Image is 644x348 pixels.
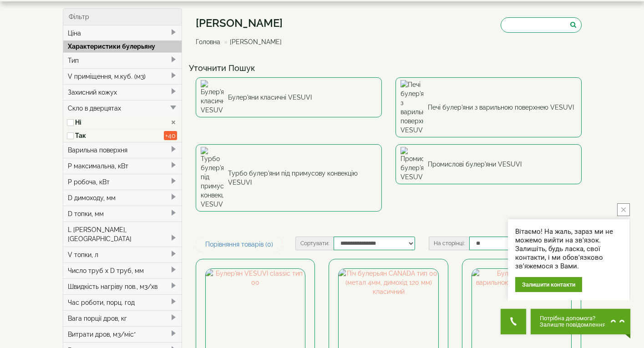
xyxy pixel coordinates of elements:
span: Залиште повідомлення [540,322,606,328]
div: V топки, л [63,247,182,262]
div: Захисний кожух [63,84,182,100]
label: Так [75,131,164,140]
div: Залишити контакти [515,277,582,292]
div: V приміщення, м.куб. (м3) [63,68,182,84]
a: Головна [196,38,220,45]
div: Характеристики булерьяну [63,40,182,52]
img: Печі булер'яни з варильною поверхнею VESUVI [401,80,423,135]
div: D топки, мм [63,206,182,222]
li: [PERSON_NAME] [222,37,282,46]
div: Вага порції дров, кг [63,310,182,326]
a: Турбо булер'яни під примусову конвекцію VESUVI Турбо булер'яни під примусову конвекцію VESUVI [196,144,382,212]
button: Get Call button [501,309,526,334]
img: Промислові булер'яни VESUVI [401,147,423,182]
div: Вітаємо! На жаль, зараз ми не можемо вийти на зв'язок. Залишіть, будь ласка, свої контакти, і ми ... [515,227,622,271]
button: Chat button [531,309,630,334]
label: Сортувати: [295,237,334,250]
div: P максимальна, кВт [63,158,182,174]
h4: Уточнити Пошук [189,64,588,73]
label: Ні [75,118,164,127]
div: D димоходу, мм [63,190,182,206]
span: Потрібна допомога? [540,315,606,322]
a: Печі булер'яни з варильною поверхнею VESUVI Печі булер'яни з варильною поверхнею VESUVI [396,77,582,137]
img: Булер'яни класичні VESUVI [201,80,223,115]
span: +40 [164,131,177,140]
a: Булер'яни класичні VESUVI Булер'яни класичні VESUVI [196,77,382,117]
img: Турбо булер'яни під примусову конвекцію VESUVI [201,147,223,209]
div: Витрати дров, м3/міс* [63,326,182,342]
h1: [PERSON_NAME] [196,17,289,29]
a: Порівняння товарів (0) [196,237,283,252]
div: Час роботи, порц. год [63,294,182,310]
div: Число труб x D труб, мм [63,262,182,278]
div: Ціна [63,25,182,41]
div: Варильна поверхня [63,142,182,158]
div: Тип [63,52,182,68]
div: Фільтр [63,9,182,25]
div: Швидкість нагріву пов., м3/хв [63,278,182,294]
div: P робоча, кВт [63,174,182,190]
div: L [PERSON_NAME], [GEOGRAPHIC_DATA] [63,222,182,247]
div: Скло в дверцятах [63,100,182,116]
button: close button [617,203,630,216]
label: На сторінці: [429,237,469,250]
a: Промислові булер'яни VESUVI Промислові булер'яни VESUVI [396,144,582,184]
